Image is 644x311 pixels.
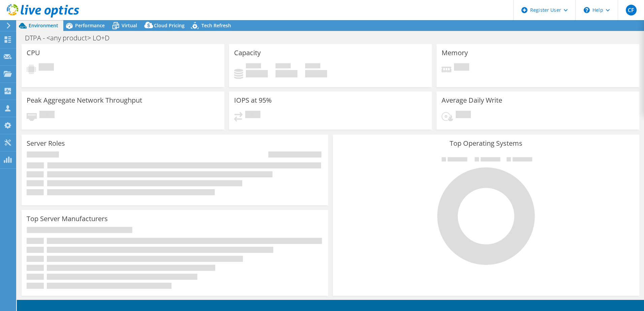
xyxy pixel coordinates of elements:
[75,22,105,29] span: Performance
[234,97,272,104] h3: IOPS at 95%
[39,111,55,120] span: Pending
[246,70,268,77] h4: 0 GiB
[27,215,108,222] h3: Top Server Manufacturers
[154,22,185,29] span: Cloud Pricing
[442,49,468,57] h3: Memory
[234,49,261,57] h3: Capacity
[29,22,58,29] span: Environment
[584,7,590,13] svg: \n
[27,97,142,104] h3: Peak Aggregate Network Throughput
[27,140,65,147] h3: Server Roles
[305,63,320,70] span: Total
[22,34,120,42] h1: DTPA - <any product> LO+D
[39,63,54,72] span: Pending
[276,63,291,70] span: Free
[626,5,637,15] span: CF
[122,22,137,29] span: Virtual
[454,63,469,72] span: Pending
[338,140,634,147] h3: Top Operating Systems
[246,63,261,70] span: Used
[201,22,231,29] span: Tech Refresh
[276,70,297,77] h4: 0 GiB
[245,111,260,120] span: Pending
[305,70,327,77] h4: 0 GiB
[27,49,40,57] h3: CPU
[442,97,502,104] h3: Average Daily Write
[456,111,471,120] span: Pending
